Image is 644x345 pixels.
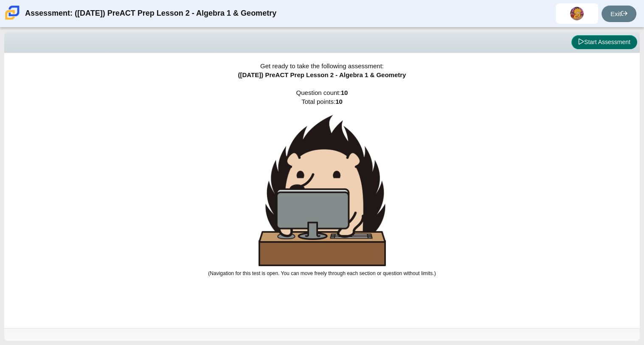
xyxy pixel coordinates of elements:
img: kya.benford.OfY3FW [570,7,584,20]
b: 10 [341,89,348,96]
small: (Navigation for this test is open. You can move freely through each section or question without l... [208,270,436,276]
b: 10 [335,98,343,105]
a: Carmen School of Science & Technology [3,16,21,23]
a: Exit [602,6,636,22]
img: Carmen School of Science & Technology [3,4,21,22]
div: Assessment: ([DATE]) PreACT Prep Lesson 2 - Algebra 1 & Geometry [25,3,276,24]
span: Question count: Total points: [208,89,436,276]
span: Get ready to take the following assessment: [260,62,384,70]
img: hedgehog-behind-computer-large.png [259,115,386,266]
button: Start Assessment [571,35,637,50]
span: ([DATE]) PreACT Prep Lesson 2 - Algebra 1 & Geometry [238,71,406,78]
